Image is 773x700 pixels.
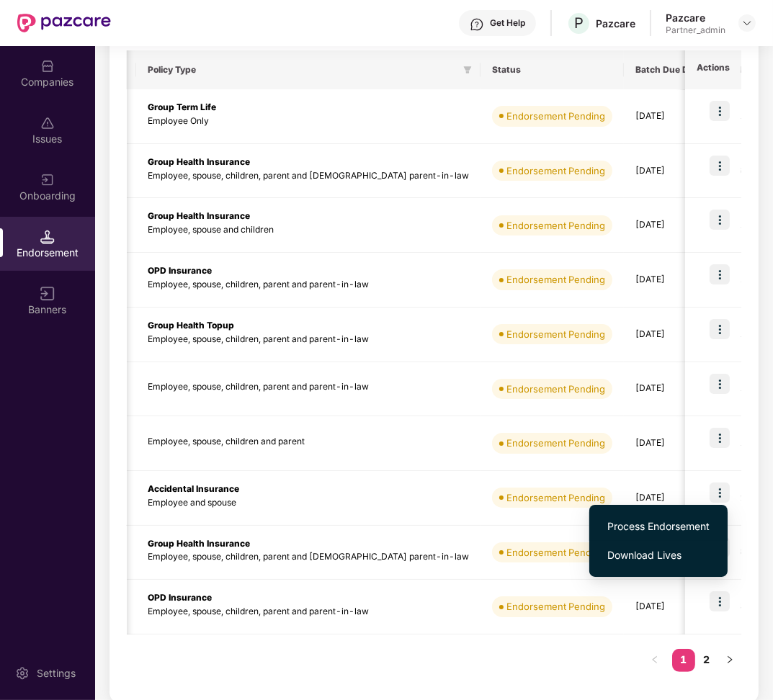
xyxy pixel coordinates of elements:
[607,547,710,563] span: Download Lives
[148,223,469,237] p: Employee, spouse and children
[685,50,741,89] th: Actions
[666,24,725,36] div: Partner_admin
[148,102,216,112] b: Group Term Life
[148,380,469,394] p: Employee, spouse, children, parent and parent-in-law
[506,545,605,560] div: Endorsement Pending
[710,483,730,503] img: icon
[624,144,725,199] td: [DATE]
[148,605,469,619] p: Employee, spouse, children, parent and parent-in-law
[470,17,484,32] img: svg+xml;base64,PHN2ZyBpZD0iSGVscC0zMngzMiIgeG1sbnM9Imh0dHA6Ly93d3cudzMub3JnLzIwMDAvc3ZnIiB3aWR0aD...
[506,382,605,396] div: Endorsement Pending
[40,230,55,244] img: svg+xml;base64,PHN2ZyB3aWR0aD0iMTQuNSIgaGVpZ2h0PSIxNC41IiB2aWV3Qm94PSIwIDAgMTYgMTYiIGZpbGw9Im5vbm...
[635,64,702,76] span: Batch Due Date
[710,374,730,394] img: icon
[666,11,725,24] div: Pazcare
[624,89,725,144] td: [DATE]
[710,428,730,448] img: icon
[624,416,725,471] td: [DATE]
[506,272,605,287] div: Endorsement Pending
[463,66,472,74] span: filter
[624,580,725,634] td: [DATE]
[148,435,469,449] p: Employee, spouse, children and parent
[15,666,30,681] img: svg+xml;base64,PHN2ZyBpZD0iU2V0dGluZy0yMHgyMCIgeG1sbnM9Imh0dHA6Ly93d3cudzMub3JnLzIwMDAvc3ZnIiB3aW...
[710,264,730,284] img: icon
[148,278,469,292] p: Employee, spouse, children, parent and parent-in-law
[506,163,605,178] div: Endorsement Pending
[574,14,584,32] span: P
[40,59,55,73] img: svg+xml;base64,PHN2ZyBpZD0iQ29tcGFuaWVzIiB4bWxucz0iaHR0cDovL3d3dy53My5vcmcvMjAwMC9zdmciIHdpZHRoPS...
[624,362,725,417] td: [DATE]
[651,655,659,664] span: left
[596,17,635,30] div: Pazcare
[148,550,469,564] p: Employee, spouse, children, parent and [DEMOGRAPHIC_DATA] parent-in-law
[490,17,525,29] div: Get Help
[607,519,710,534] span: Process Endorsement
[710,210,730,230] img: icon
[460,61,475,78] span: filter
[710,319,730,339] img: icon
[710,156,730,176] img: icon
[148,483,239,494] b: Accidental Insurance
[672,649,695,670] a: 1
[624,253,725,308] td: [DATE]
[40,173,55,187] img: svg+xml;base64,PHN2ZyB3aWR0aD0iMjAiIGhlaWdodD0iMjAiIHZpZXdCb3g9IjAgMCAyMCAyMCIgZmlsbD0ibm9uZSIgeG...
[725,655,734,664] span: right
[710,101,730,121] img: icon
[506,327,605,341] div: Endorsement Pending
[695,649,718,670] a: 2
[506,218,605,233] div: Endorsement Pending
[40,116,55,130] img: svg+xml;base64,PHN2ZyBpZD0iSXNzdWVzX2Rpc2FibGVkIiB4bWxucz0iaHR0cDovL3d3dy53My5vcmcvMjAwMC9zdmciIH...
[718,649,741,672] button: right
[148,64,457,76] span: Policy Type
[506,490,605,505] div: Endorsement Pending
[672,649,695,672] li: 1
[148,592,212,603] b: OPD Insurance
[148,115,469,128] p: Employee Only
[624,471,725,526] td: [DATE]
[624,198,725,253] td: [DATE]
[148,333,469,346] p: Employee, spouse, children, parent and parent-in-law
[148,496,469,510] p: Employee and spouse
[148,156,250,167] b: Group Health Insurance
[506,599,605,614] div: Endorsement Pending
[624,50,725,89] th: Batch Due Date
[506,109,605,123] div: Endorsement Pending
[40,287,55,301] img: svg+xml;base64,PHN2ZyB3aWR0aD0iMTYiIGhlaWdodD0iMTYiIHZpZXdCb3g9IjAgMCAxNiAxNiIgZmlsbD0ibm9uZSIgeG...
[481,50,624,89] th: Status
[17,14,111,32] img: New Pazcare Logo
[624,308,725,362] td: [DATE]
[643,649,666,672] button: left
[710,591,730,611] img: icon
[32,666,80,681] div: Settings
[718,649,741,672] li: Next Page
[148,538,250,549] b: Group Health Insurance
[695,649,718,672] li: 2
[148,320,234,331] b: Group Health Topup
[643,649,666,672] li: Previous Page
[148,210,250,221] b: Group Health Insurance
[741,17,753,29] img: svg+xml;base64,PHN2ZyBpZD0iRHJvcGRvd24tMzJ4MzIiIHhtbG5zPSJodHRwOi8vd3d3LnczLm9yZy8yMDAwL3N2ZyIgd2...
[506,436,605,450] div: Endorsement Pending
[148,169,469,183] p: Employee, spouse, children, parent and [DEMOGRAPHIC_DATA] parent-in-law
[148,265,212,276] b: OPD Insurance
